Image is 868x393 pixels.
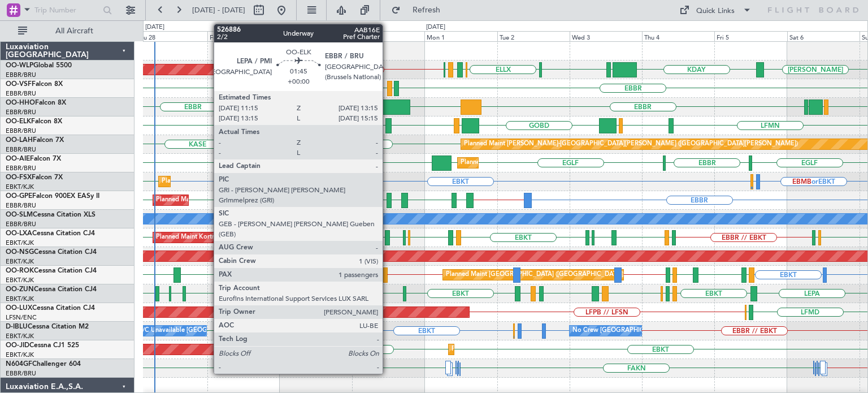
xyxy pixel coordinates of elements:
[6,295,34,303] a: EBKT/KJK
[231,285,363,302] div: Planned Maint Kortrijk-[GEOGRAPHIC_DATA]
[6,183,34,191] a: EBKT/KJK
[6,286,97,293] a: OO-ZUNCessna Citation CJ4
[6,220,36,228] a: EBBR/BRU
[464,136,798,153] div: Planned Maint [PERSON_NAME]-[GEOGRAPHIC_DATA][PERSON_NAME] ([GEOGRAPHIC_DATA][PERSON_NAME])
[6,351,34,359] a: EBKT/KJK
[34,2,99,19] input: Trip Number
[642,31,714,41] div: Thu 4
[386,1,454,19] button: Refresh
[6,145,36,154] a: EBBR/BRU
[6,369,36,378] a: EBBR/BRU
[6,156,61,162] a: OO-AIEFalcon 7X
[352,31,424,41] div: Sun 31
[452,341,583,358] div: Planned Maint Kortrijk-[GEOGRAPHIC_DATA]
[497,31,570,41] div: Tue 2
[696,6,735,17] div: Quick Links
[280,31,352,41] div: Sat 30
[424,31,497,41] div: Mon 1
[6,249,97,256] a: OO-NSGCessna Citation CJ4
[6,211,33,218] span: OO-SLM
[572,322,762,339] div: No Crew [GEOGRAPHIC_DATA] ([GEOGRAPHIC_DATA] National)
[446,266,624,283] div: Planned Maint [GEOGRAPHIC_DATA] ([GEOGRAPHIC_DATA])
[6,137,64,144] a: OO-LAHFalcon 7X
[6,257,34,266] a: EBKT/KJK
[6,249,34,256] span: OO-NSG
[134,31,207,41] div: Thu 28
[192,5,245,15] span: [DATE] - [DATE]
[207,31,280,41] div: Fri 29
[6,230,32,237] span: OO-LXA
[674,1,757,19] button: Quick Links
[156,229,288,246] div: Planned Maint Kortrijk-[GEOGRAPHIC_DATA]
[6,100,66,106] a: OO-HHOFalcon 8X
[6,211,96,218] a: OO-SLMCessna Citation XLS
[6,323,28,330] span: D-IBLU
[29,27,119,35] span: All Aircraft
[6,174,63,181] a: OO-FSXFalcon 7X
[6,62,72,69] a: OO-WLPGlobal 5500
[403,6,450,14] span: Refresh
[6,305,95,312] a: OO-LUXCessna Citation CJ4
[6,174,32,181] span: OO-FSX
[6,361,81,368] a: N604GFChallenger 604
[6,71,36,79] a: EBBR/BRU
[6,342,29,349] span: OO-JID
[6,313,37,322] a: LFSN/ENC
[6,267,34,274] span: OO-ROK
[6,156,30,162] span: OO-AIE
[6,118,62,125] a: OO-ELKFalcon 8X
[6,361,32,368] span: N604GF
[6,100,35,106] span: OO-HHO
[156,192,361,209] div: Planned Maint [GEOGRAPHIC_DATA] ([GEOGRAPHIC_DATA] National)
[570,31,642,41] div: Wed 3
[6,342,79,349] a: OO-JIDCessna CJ1 525
[6,62,33,69] span: OO-WLP
[714,31,787,41] div: Fri 5
[6,276,34,284] a: EBKT/KJK
[6,118,31,125] span: OO-ELK
[6,323,89,330] a: D-IBLUCessna Citation M2
[12,22,123,40] button: All Aircraft
[6,127,36,135] a: EBBR/BRU
[145,23,164,32] div: [DATE]
[6,164,36,172] a: EBBR/BRU
[787,31,860,41] div: Sat 6
[6,81,63,88] a: OO-VSFFalcon 8X
[6,193,32,200] span: OO-GPE
[6,239,34,247] a: EBKT/KJK
[6,286,34,293] span: OO-ZUN
[6,108,36,116] a: EBBR/BRU
[162,173,293,190] div: Planned Maint Kortrijk-[GEOGRAPHIC_DATA]
[6,332,34,340] a: EBKT/KJK
[243,266,375,283] div: Planned Maint Kortrijk-[GEOGRAPHIC_DATA]
[6,230,95,237] a: OO-LXACessna Citation CJ4
[6,201,36,210] a: EBBR/BRU
[426,23,445,32] div: [DATE]
[6,267,97,274] a: OO-ROKCessna Citation CJ4
[461,154,639,171] div: Planned Maint [GEOGRAPHIC_DATA] ([GEOGRAPHIC_DATA])
[6,89,36,98] a: EBBR/BRU
[6,193,99,200] a: OO-GPEFalcon 900EX EASy II
[6,81,32,88] span: OO-VSF
[6,305,32,312] span: OO-LUX
[6,137,33,144] span: OO-LAH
